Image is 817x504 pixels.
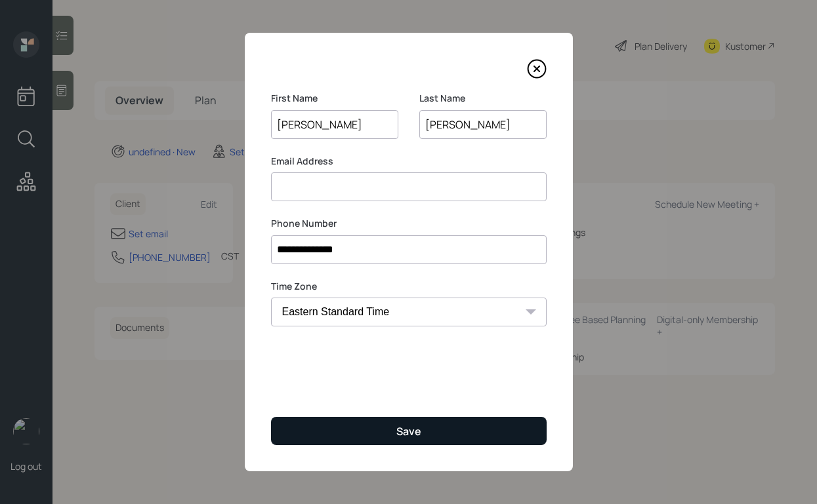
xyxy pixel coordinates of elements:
[271,92,398,105] label: First Name
[419,92,547,105] label: Last Name
[271,155,547,168] label: Email Address
[271,280,547,293] label: Time Zone
[396,424,421,438] div: Save
[271,417,547,445] button: Save
[271,217,547,230] label: Phone Number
